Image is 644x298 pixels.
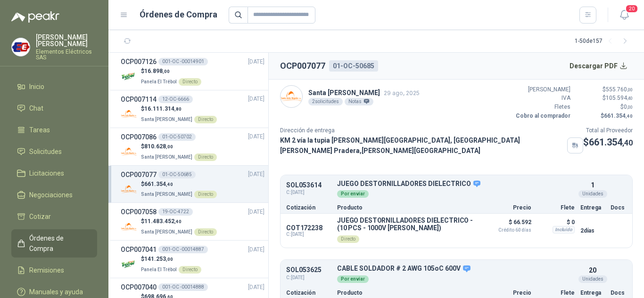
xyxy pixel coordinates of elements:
span: [DATE] [248,132,264,141]
p: $ 66.592 [484,217,531,233]
p: $ [141,105,217,113]
div: Directo [194,228,217,236]
div: 1 - 50 de 157 [575,34,633,49]
p: [PERSON_NAME] [PERSON_NAME] [36,34,97,47]
span: Panela El Trébol [141,79,177,84]
span: ,40 [626,113,633,119]
p: $ [576,112,633,121]
div: Unidades [578,190,607,198]
p: 2 días [580,225,605,236]
div: 001-OC -00014888 [158,283,208,291]
a: Chat [11,99,97,117]
div: Notas [345,98,373,105]
div: Directo [179,266,201,274]
div: Incluido [553,226,575,234]
p: Flete [537,205,575,210]
h3: OCP007040 [121,282,157,292]
p: $ [141,255,201,264]
div: Directo [179,78,201,86]
p: $ [576,103,633,112]
a: OCP007126001-OC -00014901[DATE] Company Logo$16.898,00Panela El TrébolDirecto [121,56,264,86]
span: ,40 [627,96,633,101]
img: Company Logo [121,144,137,160]
div: Directo [194,153,217,161]
span: Órdenes de Compra [29,233,88,254]
h3: OCP007126 [121,56,157,67]
button: 20 [616,7,633,24]
span: Negociaciones [29,190,73,200]
img: Company Logo [121,181,137,197]
div: 01-OC-50685 [329,60,378,72]
span: 20 [625,4,638,13]
p: Precio [484,205,531,210]
span: 105.594 [606,95,633,101]
div: 001-OC -00014887 [158,246,208,253]
p: $ [576,94,633,103]
p: JUEGO DESTORNILLADORES DIELECTRICO - (10 PCS - 1000V [PERSON_NAME]) [337,217,479,232]
span: 141.253 [144,256,173,262]
a: Solicitudes [11,143,97,161]
p: Cotización [286,205,331,210]
span: Santa [PERSON_NAME] [141,117,192,122]
span: ,00 [163,69,170,74]
img: Company Logo [121,68,137,85]
p: Cobro al comprador [514,112,570,121]
a: Remisiones [11,261,97,279]
span: Chat [29,103,43,113]
span: Solicitudes [29,146,62,157]
span: Santa [PERSON_NAME] [141,192,192,197]
p: Docs [611,290,627,296]
span: C: [DATE] [286,189,331,196]
p: Entrega [580,290,605,296]
div: Por enviar [337,190,369,198]
button: Descargar PDF [564,56,633,75]
div: Directo [194,116,217,123]
div: Directo [337,235,359,243]
p: $ [576,85,633,94]
span: [DATE] [248,170,264,179]
p: SOL053625 [286,266,331,274]
span: 29 ago, 2025 [384,89,420,97]
span: [DATE] [248,57,264,66]
div: 19-OC-4722 [158,208,193,216]
p: Docs [611,205,627,210]
p: $ 0 [537,217,575,228]
span: [DATE] [248,245,264,254]
span: ,00 [627,105,633,110]
span: ,40 [622,138,633,147]
span: ,40 [174,219,182,224]
p: Cotización [286,290,331,296]
h3: OCP007058 [121,207,157,217]
p: Flete [537,290,575,296]
p: COT172238 [286,224,331,232]
a: OCP00708601-OC-50702[DATE] Company Logo$810.628,00Santa [PERSON_NAME]Directo [121,132,264,161]
h3: OCP007077 [121,169,157,180]
p: Precio [484,290,531,296]
a: OCP00705819-OC-4722[DATE] Company Logo$11.483.452,40Santa [PERSON_NAME]Directo [121,207,264,236]
p: IVA [514,94,570,103]
h2: OCP007077 [280,59,325,72]
span: Santa [PERSON_NAME] [141,154,192,160]
div: 001-OC -00014901 [158,58,208,65]
a: Órdenes de Compra [11,229,97,258]
span: C: [DATE] [286,274,331,282]
span: 16.111.314 [144,105,182,112]
img: Company Logo [12,38,30,56]
p: Fletes [514,103,570,112]
p: $ [583,135,633,150]
div: 01-OC-50702 [158,133,196,141]
p: Santa [PERSON_NAME] [308,88,420,98]
span: ,00 [166,144,173,149]
div: 2 solicitudes [308,98,343,105]
img: Company Logo [121,106,137,122]
p: JUEGO DESTORNILLADORES DIELECTRICO [337,180,575,188]
span: Panela El Trébol [141,267,177,272]
span: 11.483.452 [144,218,182,225]
a: Negociaciones [11,186,97,204]
span: ,80 [174,106,182,112]
span: 810.628 [144,143,173,150]
div: 12-OC-6666 [158,96,193,103]
span: Santa [PERSON_NAME] [141,229,192,234]
p: KM 2 vía la tupia [PERSON_NAME][GEOGRAPHIC_DATA], [GEOGRAPHIC_DATA][PERSON_NAME] Pradera , [PERSO... [280,135,563,156]
p: 1 [591,180,594,190]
